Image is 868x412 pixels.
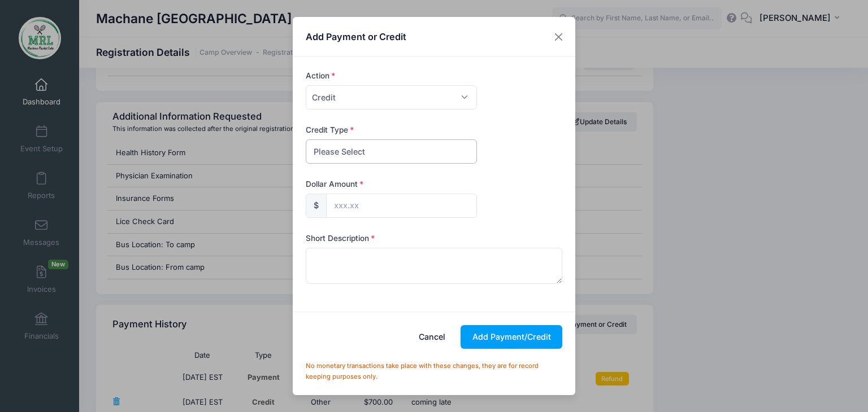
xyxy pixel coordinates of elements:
[461,325,562,349] button: Add Payment/Credit
[306,233,375,244] label: Short Description
[306,124,354,135] label: Credit Type
[306,178,364,190] label: Dollar Amount
[306,30,406,43] h4: Add Payment or Credit
[306,362,539,381] small: No monetary transactions take place with these changes, they are for record keeping purposes only.
[407,325,457,349] button: Cancel
[306,194,327,218] div: $
[549,27,569,47] button: Close
[326,194,477,218] input: xxx.xx
[306,70,336,81] label: Action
